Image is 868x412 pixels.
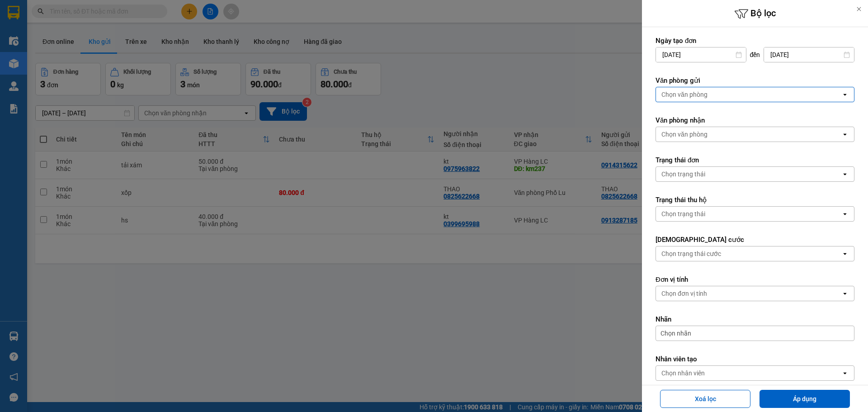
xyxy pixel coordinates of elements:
div: Chọn văn phòng [661,90,708,99]
input: Select a date. [764,47,854,62]
svg: open [841,170,849,178]
svg: open [841,91,849,98]
svg: open [841,210,849,218]
svg: open [841,250,849,257]
button: Xoá lọc [660,390,750,408]
div: Chọn trạng thái cước [661,249,721,258]
label: Đơn vị tính [656,275,854,284]
h6: Bộ lọc [642,7,868,21]
span: Chọn nhãn [660,329,691,338]
button: Áp dụng [759,390,850,408]
label: [DEMOGRAPHIC_DATA] cước [656,235,854,244]
label: Văn phòng nhận [656,116,854,125]
input: Select a date. [656,47,746,62]
span: đến [750,50,760,59]
div: Chọn trạng thái [661,209,705,218]
label: Trạng thái thu hộ [656,195,854,204]
svg: open [841,369,849,377]
div: Chọn đơn vị tính [661,289,707,298]
div: Chọn văn phòng [661,130,708,139]
svg: open [841,290,849,297]
div: Chọn nhân viên [661,369,705,378]
label: Văn phòng gửi [656,76,854,85]
label: Ngày tạo đơn [656,36,854,45]
svg: open [841,131,849,138]
label: Nhân viên tạo [656,355,854,364]
label: Trạng thái đơn [656,156,854,165]
div: Chọn trạng thái [661,170,705,179]
label: Nhãn [656,315,854,324]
